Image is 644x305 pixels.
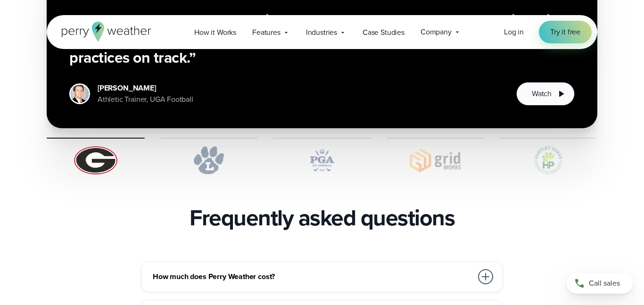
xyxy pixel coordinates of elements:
[363,27,405,38] span: Case Studies
[355,23,413,42] a: Case Studies
[539,21,592,43] a: Try it free
[98,94,193,105] div: Athletic Trainer, UGA Football
[589,278,620,289] span: Call sales
[190,205,454,231] h2: Frequently asked questions
[252,27,281,38] span: Features
[273,146,371,174] img: PGA.svg
[516,82,575,106] button: Watch
[194,27,236,38] span: How it Works
[567,273,633,294] a: Call sales
[186,23,244,42] a: How it Works
[306,27,337,38] span: Industries
[550,26,580,38] span: Try it free
[504,26,524,37] span: Log in
[504,26,524,38] a: Log in
[532,88,552,99] span: Watch
[153,271,472,282] h3: How much does Perry Weather cost?
[386,146,484,174] img: Gridworks.svg
[421,26,452,38] span: Company
[69,10,575,67] h3: “Before Perry Weather, we relied on the ‘Flash to Bang Theory’ for lightning and practice decisio...
[98,82,193,94] div: [PERSON_NAME]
